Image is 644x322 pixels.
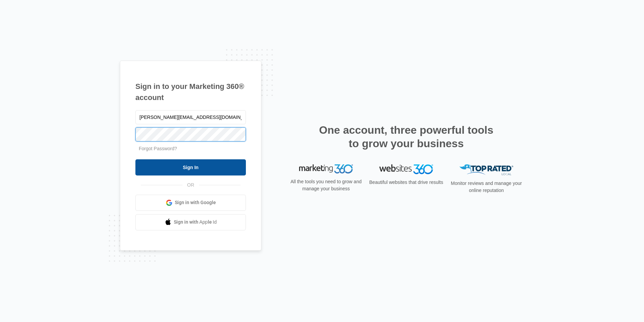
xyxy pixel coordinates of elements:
p: All the tools you need to grow and manage your business [288,178,364,192]
img: Top Rated Local [459,164,513,175]
a: Sign in with Google [135,195,246,211]
h1: Sign in to your Marketing 360® account [135,81,246,103]
input: Email [135,110,246,124]
span: Sign in with Apple Id [174,219,217,226]
h2: One account, three powerful tools to grow your business [317,123,495,150]
a: Forgot Password? [139,146,177,151]
img: Websites 360 [379,164,433,174]
img: Marketing 360 [299,164,353,174]
p: Monitor reviews and manage your online reputation [449,180,524,194]
span: Sign in with Google [175,199,216,206]
span: OR [183,182,199,189]
p: Beautiful websites that drive results [368,179,444,186]
a: Sign in with Apple Id [135,214,246,230]
input: Sign In [135,159,246,175]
